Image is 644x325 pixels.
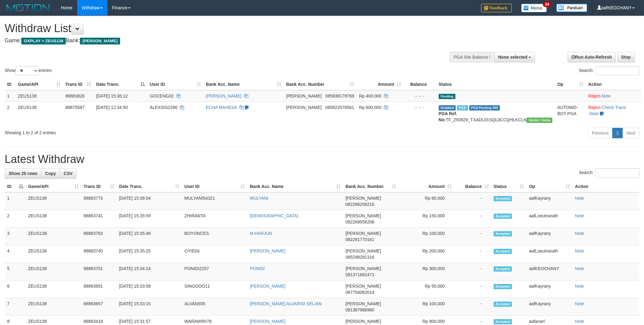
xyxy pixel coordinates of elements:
th: Status [436,79,555,90]
td: 88883763 [81,228,117,245]
span: Copy 085822076561 to clipboard [325,105,354,110]
td: aafKEOCHANY [526,263,572,281]
th: User ID: activate to sort column ascending [182,181,247,192]
td: - [454,281,491,298]
img: MOTION_logo.png [5,3,52,12]
td: ZEUS138 [26,210,81,228]
a: CSV [60,168,77,179]
td: ALVAN555 [182,298,247,316]
span: Marked by aafpengsreynich [457,105,468,110]
span: Accepted [494,302,512,307]
a: Show 25 rows [5,168,41,179]
span: Rp 400.000 [359,94,381,98]
td: 2 [5,210,26,228]
td: 1 [5,192,26,210]
td: Rp 100,000 [399,298,454,316]
td: 2 [5,102,15,125]
span: Copy 081371682471 to clipboard [345,272,374,277]
a: M.HARJUN [250,231,272,236]
img: Feedback.jpg [481,4,512,12]
a: [PERSON_NAME] ALVARISI SELIAN [250,301,322,306]
a: Next [622,128,639,138]
a: Copy [41,168,60,179]
span: [DATE] 15:36:12 [96,94,128,98]
span: Copy 082286256216 to clipboard [345,202,374,207]
a: Run Auto-Refresh [567,52,616,62]
td: - [454,192,491,210]
td: ZEUS138 [26,298,81,316]
h4: Game: Bank: [5,38,423,44]
td: aafLoeutnarath [526,245,572,263]
th: Bank Acc. Name: activate to sort column ascending [203,79,284,90]
td: 7 [5,298,26,316]
td: - [454,263,491,281]
th: Trans ID: activate to sort column ascending [81,181,117,192]
th: Op: activate to sort column ascending [526,181,572,192]
a: PONIDI [250,266,265,271]
a: Note [575,319,584,324]
td: · [586,90,642,102]
th: Game/API: activate to sort column ascending [15,79,63,90]
th: Action [586,79,642,90]
td: - [454,298,491,316]
span: Grabbed [439,105,456,110]
span: Accepted [494,231,512,236]
a: Note [575,301,584,306]
td: ZEUS138 [26,192,81,210]
input: Search: [596,168,639,177]
a: Note [575,284,584,289]
td: ZEUS138 [15,102,63,125]
div: - - - [406,104,434,110]
td: [DATE] 15:35:25 [117,245,182,263]
div: Showing 1 to 2 of 2 entries [5,127,264,136]
th: Op: activate to sort column ascending [555,79,586,90]
span: [PERSON_NAME] [80,38,120,44]
span: None selected [498,55,528,60]
span: Copy [45,171,56,176]
a: Reject [588,94,601,98]
td: [DATE] 15:36:04 [117,192,182,210]
td: Rp 50,000 [399,281,454,298]
input: Search: [596,66,639,75]
a: MULYANI [250,196,268,201]
td: ZEUS138 [26,281,81,298]
a: Note [575,196,584,201]
span: [PERSON_NAME] [345,231,381,236]
span: 88883828 [65,94,85,98]
td: 88883741 [81,210,117,228]
td: PONIDI2257 [182,263,247,281]
div: PGA Site Balance / [450,52,494,62]
div: - - - [406,93,434,99]
span: Show 25 rows [9,171,37,176]
td: Rp 200,000 [399,245,454,263]
a: 1 [612,128,623,138]
label: Show entries [5,66,52,75]
td: 3 [5,228,26,245]
th: Status: activate to sort column ascending [491,181,527,192]
td: aafKayrany [526,298,572,316]
span: Pending [439,94,455,99]
a: Note [575,213,584,218]
td: ZEUS138 [26,245,81,263]
td: [DATE] 15:33:58 [117,281,182,298]
a: [PERSON_NAME] [250,319,285,324]
h1: Latest Withdraw [5,153,639,165]
td: · · [586,102,642,125]
a: Note [575,248,584,253]
span: Accepted [494,266,512,272]
span: Copy 085298281316 to clipboard [345,255,374,260]
td: - [454,228,491,245]
span: PGA Pending [469,105,500,110]
td: 6 [5,281,26,298]
td: aafKayrany [526,192,572,210]
td: [DATE] 15:35:46 [117,228,182,245]
th: Balance: activate to sort column ascending [454,181,491,192]
th: Game/API: activate to sort column ascending [26,181,81,192]
td: aafKayrany [526,281,572,298]
th: ID [5,79,15,90]
h1: Withdraw List [5,22,423,35]
span: Accepted [494,319,512,324]
span: [PERSON_NAME] [286,94,322,98]
span: Vendor URL: https://trx31.1velocity.biz [526,118,552,123]
td: Rp 300,000 [399,263,454,281]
